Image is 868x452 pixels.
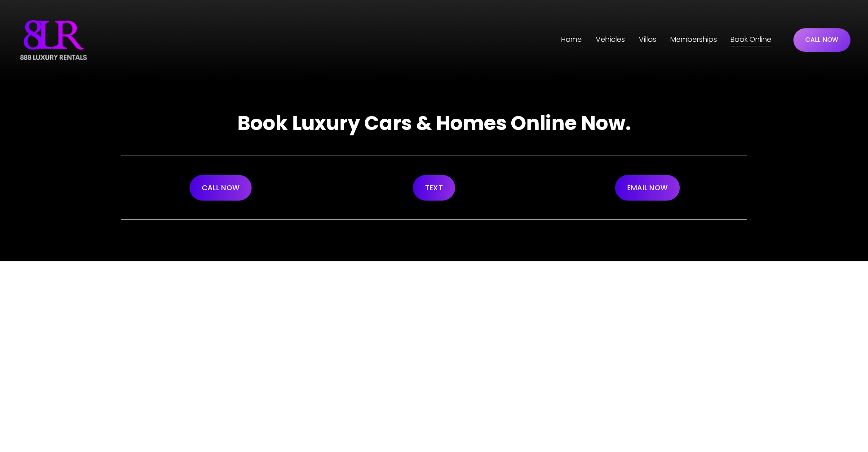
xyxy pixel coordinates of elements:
a: Memberships [670,33,717,47]
strong: Book Luxury Cars & Homes Online Now. [237,109,631,137]
a: folder dropdown [639,33,656,47]
a: Home [561,33,582,47]
span: Vehicles [596,33,625,46]
a: Book Online [731,33,771,47]
span: Villas [639,33,656,46]
a: TEXT [413,175,455,201]
a: folder dropdown [596,33,625,47]
a: EMAIL NOW [615,175,680,201]
a: CALL NOW [190,175,252,201]
img: Luxury Car &amp; Home Rentals For Every Occasion [18,18,89,63]
a: CALL NOW [793,28,851,52]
